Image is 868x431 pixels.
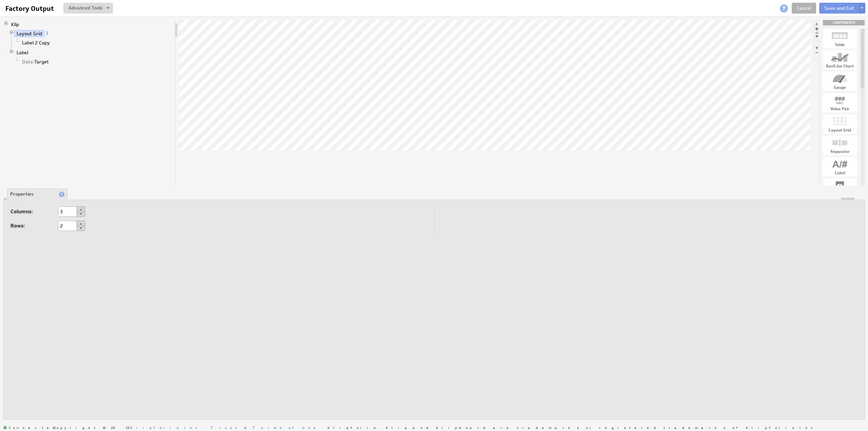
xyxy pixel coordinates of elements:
[814,21,820,40] li: Hide or show the component palette
[20,58,52,65] a: Data: Target
[823,107,857,111] div: Value Pair
[45,31,50,36] span: More actions
[14,49,31,56] a: Label
[814,41,819,59] li: Hide or show the component controls palette
[792,3,816,14] a: Cancel
[131,425,203,430] a: Klipfolio Inc.
[22,59,34,65] span: Data:
[211,425,320,430] a: Trust & Terms of Use
[53,426,203,429] span: Copyright © 2025
[823,150,857,154] div: Separator
[106,7,110,10] img: button-savedrop.png
[823,43,857,47] div: Table
[823,171,857,175] div: Label
[3,426,60,430] span: Connected: ID: dpnc-26 Online: true
[14,30,45,37] a: Layout Grid
[823,20,865,25] div: Drag & drop components onto the workspace
[328,426,819,429] span: Klipfolio, Klip and Klipboard are trademarks or registered trademarks of Klipfolio Inc.
[823,85,857,90] div: Gauge
[20,39,53,46] a: Label 2 Copy
[9,21,22,28] a: Klip
[11,207,58,216] label: Columns:
[7,189,67,200] li: Properties
[860,7,864,10] img: button-savedrop.png
[3,3,59,14] input: Factory Output
[819,3,859,14] button: Save and Exit
[823,128,857,132] div: Layout Grid
[823,64,857,68] div: Bar/Line Chart
[11,221,58,231] label: Rows:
